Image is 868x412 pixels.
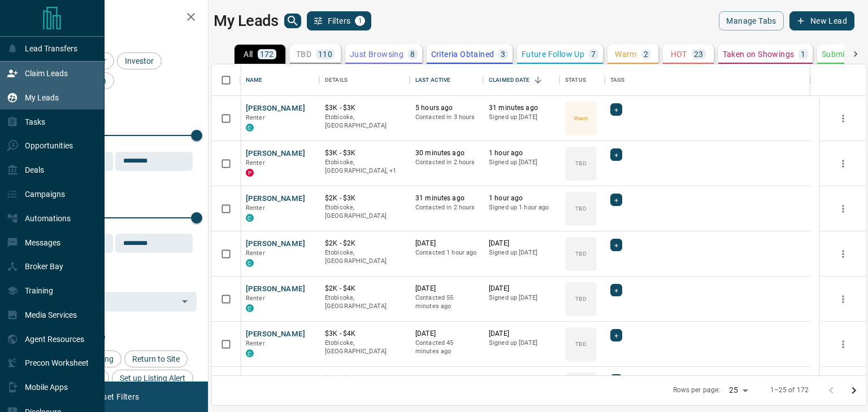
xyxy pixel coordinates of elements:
button: New Lead [789,11,854,30]
div: condos.ca [246,124,254,132]
button: [PERSON_NAME] [246,103,305,114]
span: + [614,375,618,386]
button: [PERSON_NAME] [246,148,305,159]
button: Go to next page [843,379,865,402]
p: 31 minutes ago [415,194,478,203]
p: TBD [575,249,586,258]
h1: My Leads [214,12,279,30]
div: condos.ca [246,304,254,312]
div: 25 [724,382,752,398]
div: Tags [605,64,810,96]
p: 2 [644,50,648,58]
button: more [835,246,852,262]
div: condos.ca [246,349,254,357]
div: condos.ca [246,214,254,222]
p: [DATE] [489,239,554,248]
p: Criteria Obtained [431,50,494,58]
p: $2K - $4K [325,284,404,293]
p: TBD [575,159,586,168]
p: Signed up [DATE] [489,158,554,167]
p: $2K - $3K [325,374,404,384]
span: Set up Listing Alert [116,374,189,383]
div: Investor [117,52,162,69]
button: Filters1 [307,11,372,30]
button: [PERSON_NAME] [246,329,305,340]
p: Etobicoke, [GEOGRAPHIC_DATA] [325,203,404,221]
p: Future Follow Up [522,50,584,58]
div: Name [246,64,263,96]
p: Signed up 1 hour ago [489,203,554,212]
p: TBD [575,340,586,348]
span: Renter [246,114,265,121]
span: + [614,104,618,115]
span: + [614,194,618,205]
p: [DATE] [415,329,478,339]
div: property.ca [246,169,254,177]
p: 7 [591,50,596,58]
p: 1 hour ago [489,194,554,203]
div: Name [240,64,319,96]
p: Warm [574,114,588,122]
p: 1–25 of 172 [770,385,809,395]
div: + [610,284,622,296]
div: + [610,194,622,206]
span: Investor [121,56,158,65]
div: condos.ca [246,259,254,267]
h2: Filters [36,11,197,25]
p: TBD [575,295,586,303]
p: [DATE] [489,329,554,339]
p: Rows per page: [673,385,721,395]
div: + [610,374,622,387]
button: Open [177,293,193,309]
p: $3K - $4K [325,329,404,339]
p: Signed up [DATE] [489,113,554,122]
div: Claimed Date [489,64,530,96]
p: [DATE] [489,374,554,384]
span: Renter [246,249,265,257]
p: 172 [260,50,274,58]
p: 8 [410,50,415,58]
p: Etobicoke, [GEOGRAPHIC_DATA] [325,339,404,356]
button: more [835,336,852,353]
button: Manage Tabs [719,11,783,30]
div: Last Active [410,64,483,96]
p: 110 [318,50,332,58]
span: Renter [246,159,265,166]
p: Signed up [DATE] [489,339,554,348]
button: more [835,200,852,217]
span: + [614,239,618,251]
p: Contacted in 2 hours [415,158,478,167]
p: Toronto [325,158,404,176]
p: TBD [575,204,586,213]
div: Return to Site [124,350,188,367]
p: Contacted 45 minutes ago [415,339,478,356]
p: 23 [694,50,704,58]
p: Taken on Showings [723,50,795,58]
p: $2K - $2K [325,239,404,248]
p: HOT [671,50,687,58]
div: Claimed Date [483,64,559,96]
button: more [835,155,852,172]
div: Status [565,64,586,96]
button: search button [284,14,301,28]
span: Renter [246,340,265,347]
p: [DATE] [415,239,478,248]
span: + [614,330,618,341]
div: + [610,329,622,341]
p: TBD [296,50,311,58]
p: 1 hour ago [489,148,554,158]
button: [PERSON_NAME] [246,374,305,385]
button: [PERSON_NAME] [246,239,305,249]
button: Sort [530,72,546,88]
p: $3K - $3K [325,103,404,113]
span: + [614,149,618,160]
div: + [610,103,622,116]
div: + [610,239,622,251]
p: Contacted 55 minutes ago [415,293,478,311]
p: [DATE] [415,284,478,293]
div: Status [559,64,605,96]
div: Last Active [415,64,450,96]
div: + [610,148,622,161]
span: Renter [246,204,265,212]
p: $2K - $3K [325,194,404,203]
